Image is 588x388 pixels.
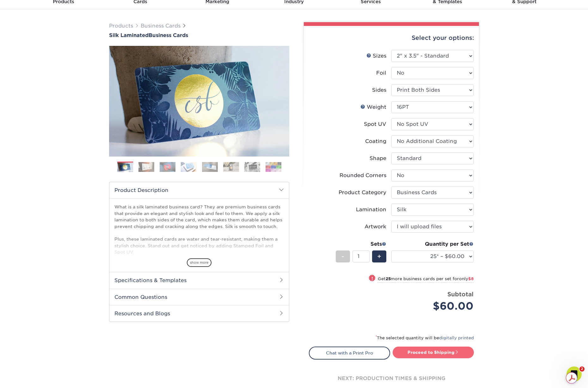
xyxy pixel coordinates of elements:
img: Business Cards 03 [160,162,175,172]
h1: Business Cards [109,32,289,38]
h2: Resources and Blogs [109,305,289,322]
strong: Subtotal [447,291,474,298]
div: Rounded Corners [340,172,386,179]
div: Select your options: [309,26,474,50]
div: Coating [365,138,386,145]
iframe: Google Customer Reviews [2,369,54,386]
strong: 25 [386,276,391,281]
div: Sizes [366,52,386,60]
span: - [341,252,344,261]
span: 2 [579,366,585,372]
div: Shape [370,155,386,162]
div: Foil [376,69,386,77]
a: Proceed to Shipping [393,347,474,358]
span: $8 [468,276,474,281]
a: Products [109,23,133,29]
div: Artwork [364,223,386,231]
h2: Common Questions [109,289,289,305]
img: Business Cards 06 [223,162,239,172]
img: Business Cards 01 [117,159,133,175]
span: only [459,276,474,281]
span: Silk Laminated [109,32,149,38]
a: Silk LaminatedBusiness Cards [109,32,289,38]
p: What is a silk laminated business card? They are premium business cards that provide an elegant a... [114,204,284,307]
span: + [377,252,381,261]
div: Lamination [356,206,386,213]
iframe: Intercom live chat [567,366,582,382]
small: Get more business cards per set for [378,276,474,283]
div: $60.00 [396,299,474,314]
img: Business Cards 08 [266,162,281,172]
img: Business Cards 02 [138,162,154,172]
a: Business Cards [141,23,181,29]
small: The selected quantity will be [376,336,474,340]
img: Silk Laminated 01 [109,11,289,191]
a: Chat with a Print Pro [309,347,390,359]
div: Sets [336,240,386,248]
div: Quantity per Set [391,240,474,248]
h2: Specifications & Templates [109,272,289,288]
div: Sides [372,86,386,94]
img: Business Cards 07 [244,162,260,172]
span: ! [371,275,373,282]
img: Business Cards 05 [202,162,218,172]
div: Spot UV [364,120,386,128]
div: Product Category [339,189,386,196]
a: digitally printed [439,336,474,340]
div: Weight [360,103,386,111]
h2: Product Description [109,182,289,198]
img: Business Cards 04 [181,162,197,172]
span: show more [187,258,211,267]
